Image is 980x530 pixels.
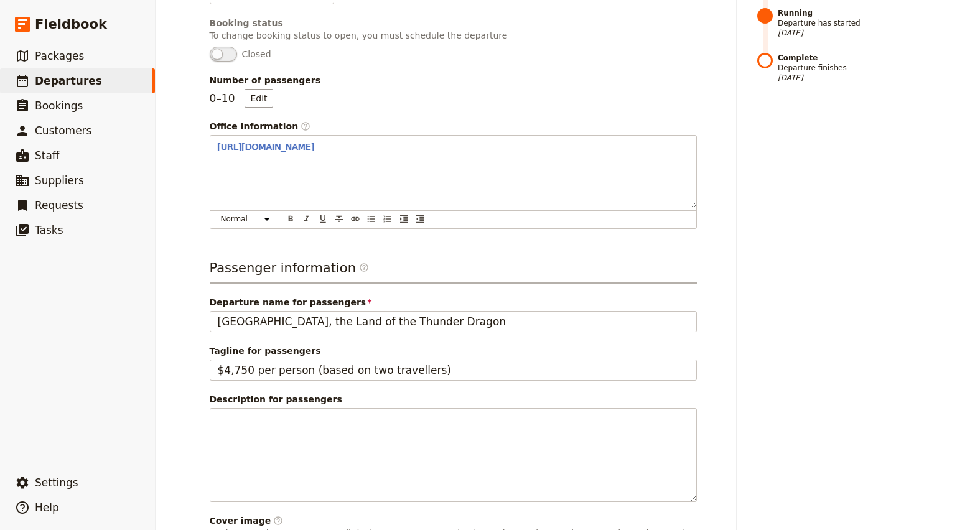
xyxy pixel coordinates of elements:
[210,360,697,381] input: Tagline for passengers
[210,74,697,86] span: Number of passengers
[778,73,926,83] span: [DATE]
[35,100,83,112] span: Bookings
[300,212,314,226] button: Format italic
[35,501,59,514] span: Help
[210,120,697,132] div: Office information
[210,514,697,527] div: Cover image
[778,53,926,83] span: Departure finishes
[273,516,283,526] span: ​
[35,124,91,137] span: Customers
[359,263,369,272] span: ​
[210,17,697,29] div: Booking status
[210,259,697,284] h3: Passenger information
[359,263,369,277] span: ​
[242,48,271,60] span: Closed
[210,89,273,108] p: 0 – 10
[778,28,926,38] span: [DATE]
[210,296,697,309] span: Departure name for passengers
[210,311,697,332] input: Departure name for passengers
[332,212,346,226] button: Format strikethrough
[35,50,84,62] span: Packages
[778,8,926,18] strong: Running
[245,89,273,108] button: Number of passengers0–10
[381,212,394,226] button: Numbered list
[365,212,378,226] button: Bulleted list
[35,149,60,162] span: Staff
[397,212,411,226] button: Increase indent
[778,8,926,38] span: Departure has started
[210,29,697,42] p: To change booking status to open, you must schedule the departure
[778,53,926,63] strong: Complete
[35,477,78,489] span: Settings
[348,212,362,226] button: Insert link
[210,345,697,357] span: Tagline for passengers
[35,199,83,212] span: Requests
[35,224,63,236] span: Tasks
[35,15,107,34] span: Fieldbook
[210,393,697,406] div: Description for passengers
[218,142,315,152] a: [URL][DOMAIN_NAME]
[301,121,310,131] span: ​
[284,212,297,226] button: Format bold
[316,212,330,226] button: Format underline
[413,212,427,226] button: Decrease indent
[35,75,102,87] span: Departures
[35,174,84,187] span: Suppliers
